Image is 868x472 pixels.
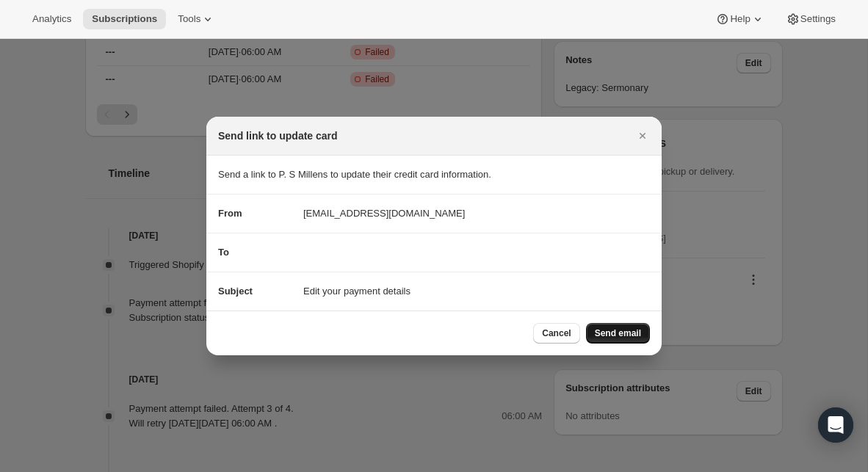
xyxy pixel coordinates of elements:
[218,128,338,143] h2: Send link to update card
[218,247,229,258] span: To
[533,323,579,344] button: Cancel
[800,13,836,25] span: Settings
[303,284,411,299] span: Edit your payment details
[730,13,750,25] span: Help
[632,126,653,146] button: Close
[777,9,845,29] button: Settings
[32,13,71,25] span: Analytics
[218,208,242,219] span: From
[542,327,571,339] span: Cancel
[218,167,650,182] p: Send a link to P. S Millens to update their credit card information.
[178,13,200,25] span: Tools
[706,9,773,29] button: Help
[218,286,253,297] span: Subject
[23,9,80,29] button: Analytics
[595,327,641,339] span: Send email
[818,407,853,443] div: Open Intercom Messenger
[169,9,224,29] button: Tools
[303,206,465,221] span: [EMAIL_ADDRESS][DOMAIN_NAME]
[92,13,157,25] span: Subscriptions
[586,323,650,344] button: Send email
[83,9,166,29] button: Subscriptions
